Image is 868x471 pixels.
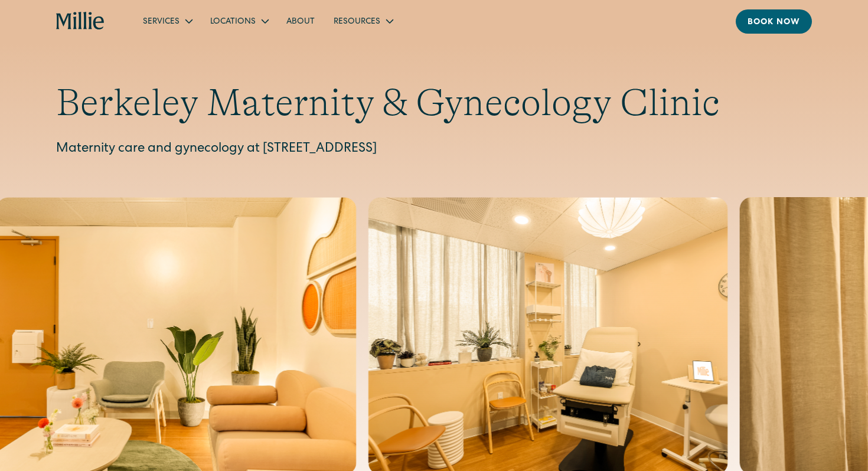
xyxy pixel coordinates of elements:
[56,12,105,31] a: home
[277,11,324,31] a: About
[133,11,201,31] div: Services
[210,16,256,28] div: Locations
[143,16,180,28] div: Services
[56,140,812,159] p: Maternity care and gynecology at [STREET_ADDRESS]
[748,17,800,29] div: Book now
[324,11,402,31] div: Resources
[334,16,380,28] div: Resources
[736,9,812,34] a: Book now
[56,80,812,126] h1: Berkeley Maternity & Gynecology Clinic
[201,11,277,31] div: Locations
